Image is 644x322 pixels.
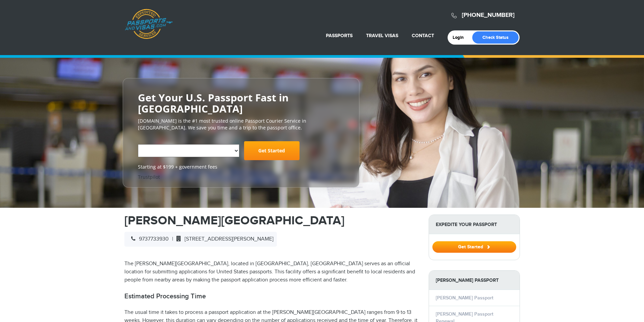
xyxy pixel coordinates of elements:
a: Passports & [DOMAIN_NAME] [125,9,173,39]
span: Starting at $199 + government fees [138,164,344,170]
a: Get Started [244,141,300,160]
a: Passports [326,33,353,39]
span: [STREET_ADDRESS][PERSON_NAME] [173,236,273,242]
a: Get Started [432,244,516,249]
a: Trustpilot [138,174,160,180]
div: | [124,232,277,247]
a: [PERSON_NAME] Passport [436,295,493,301]
p: [DOMAIN_NAME] is the #1 most trusted online Passport Courier Service in [GEOGRAPHIC_DATA]. We sav... [138,118,344,131]
h1: [PERSON_NAME][GEOGRAPHIC_DATA] [124,215,419,227]
button: Get Started [432,241,516,253]
h2: Get Your U.S. Passport Fast in [GEOGRAPHIC_DATA] [138,92,344,114]
h2: Estimated Processing Time [124,292,419,300]
a: Contact [412,33,434,39]
span: 9737733930 [128,236,169,242]
a: Login [453,35,469,40]
p: The [PERSON_NAME][GEOGRAPHIC_DATA], located in [GEOGRAPHIC_DATA], [GEOGRAPHIC_DATA] serves as an ... [124,260,419,284]
strong: [PERSON_NAME] Passport [429,271,520,290]
a: Check Status [472,31,519,44]
a: [PHONE_NUMBER] [462,11,515,19]
a: Travel Visas [366,33,398,39]
strong: Expedite Your Passport [429,215,520,234]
